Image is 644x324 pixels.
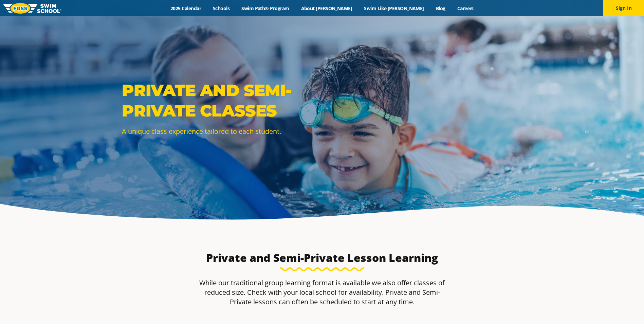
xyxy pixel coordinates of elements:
a: Careers [451,5,479,12]
h3: Private and Semi-Private Lesson Learning [162,251,482,265]
a: Swim Path® Program [236,5,295,12]
a: Schools [207,5,236,12]
p: A unique class experience tailored to each student. [122,126,319,136]
img: FOSS Swim School Logo [3,3,61,14]
a: 2025 Calendar [165,5,207,12]
a: Swim Like [PERSON_NAME] [358,5,430,12]
p: While our traditional group learning format is available we also offer classes of reduced size. C... [196,278,448,307]
p: Private and Semi-Private Classes [122,80,319,121]
a: Blog [430,5,451,12]
a: About [PERSON_NAME] [295,5,358,12]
